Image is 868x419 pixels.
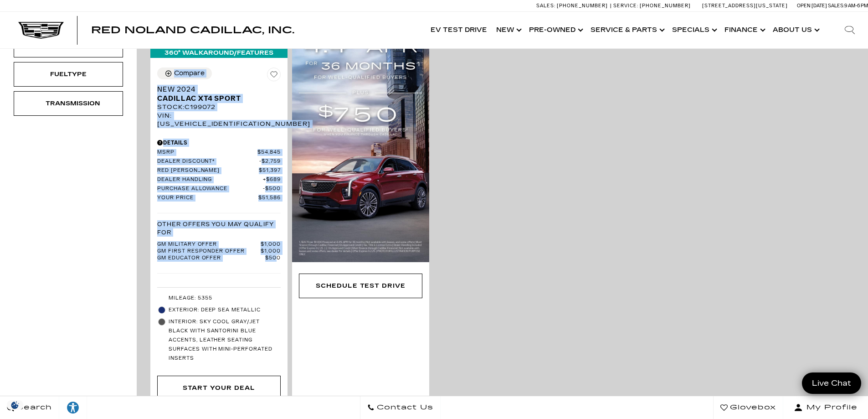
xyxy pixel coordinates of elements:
div: Search [832,12,868,48]
div: TransmissionTransmission [14,91,123,116]
span: $1,000 [261,241,281,248]
span: $1,000 [261,248,281,255]
a: New 2024Cadillac XT4 Sport [157,85,281,103]
p: Other Offers You May Qualify For [157,220,281,237]
span: Glovebox [728,401,776,414]
a: GM Military Offer $1,000 [157,241,281,248]
span: My Profile [803,401,858,414]
a: GM Educator Offer $500 [157,255,281,262]
span: Search [14,401,52,414]
a: New [492,12,524,48]
a: Contact Us [360,396,441,419]
span: $500 [263,186,281,192]
img: Opt-Out Icon [5,400,26,410]
a: Pre-Owned [524,12,586,48]
a: Red Noland Cadillac, Inc. [91,26,294,35]
a: Dealer Discount* $2,759 [157,158,281,165]
a: Explore your accessibility options [59,396,87,419]
span: Contact Us [375,401,433,414]
span: GM Military Offer [157,241,261,248]
a: GM First Responder Offer $1,000 [157,248,281,255]
a: About Us [768,12,822,48]
div: Start Your Deal [183,383,255,393]
span: Live Chat [807,378,856,388]
div: FueltypeFueltype [14,62,123,87]
span: Dealer Discount* [157,158,259,165]
span: Red [PERSON_NAME] [157,167,259,174]
span: Sales: [536,3,555,9]
a: EV Test Drive [426,12,492,48]
a: Purchase Allowance $500 [157,186,281,192]
span: Your Price [157,195,258,202]
span: GM First Responder Offer [157,248,261,255]
a: Your Price $51,586 [157,195,281,202]
div: Fueltype [46,69,91,79]
a: Finance [720,12,768,48]
span: Dealer Handling [157,176,263,183]
button: Save Vehicle [267,67,281,85]
a: Live Chat [802,372,861,394]
button: Open user profile menu [783,396,868,419]
span: $689 [263,176,281,183]
a: Specials [668,12,720,48]
span: Exterior: Deep Sea Metallic [169,305,281,315]
span: Purchase Allowance [157,186,263,192]
span: New 2024 [157,85,274,94]
span: [PHONE_NUMBER] [640,3,691,9]
div: Explore your accessibility options [59,401,87,414]
span: $51,397 [259,167,281,174]
div: Compare [174,69,205,78]
div: Transmission [46,98,91,109]
span: MSRP [157,149,257,156]
div: VIN: [US_VEHICLE_IDENTIFICATION_NUMBER] [157,112,281,128]
span: $54,845 [257,149,281,156]
img: Cadillac Dark Logo with Cadillac White Text [18,21,64,39]
span: 9 AM-6 PM [844,3,868,9]
div: Pricing Details - New 2024 Cadillac XT4 Sport [157,139,281,147]
a: Service: [PHONE_NUMBER] [610,3,693,8]
a: Red [PERSON_NAME] $51,397 [157,167,281,174]
span: Open [DATE] [797,3,827,9]
span: Service: [613,3,638,9]
span: Red Noland Cadillac, Inc. [91,25,294,36]
a: MSRP $54,845 [157,149,281,156]
span: $2,759 [259,158,281,165]
span: Sales: [828,3,844,9]
div: Start Your Deal [157,376,281,400]
a: Service & Parts [586,12,668,48]
span: $500 [265,255,281,262]
span: Cadillac XT4 Sport [157,94,274,103]
a: [STREET_ADDRESS][US_STATE] [702,3,788,9]
span: GM Educator Offer [157,255,265,262]
a: Glovebox [713,396,783,419]
div: Schedule Test Drive [299,274,422,298]
span: [PHONE_NUMBER] [557,3,608,9]
div: Schedule Test Drive [316,281,406,291]
section: Click to Open Cookie Consent Modal [5,400,26,410]
span: Interior: Sky Cool Gray/Jet Black with Santorini Blue accents, Leather seating surfaces with mini... [169,317,281,363]
li: Mileage: 5355 [157,292,281,304]
a: Dealer Handling $689 [157,176,281,183]
span: $51,586 [258,195,281,202]
div: 360° WalkAround/Features [150,48,288,58]
button: Compare Vehicle [157,67,212,79]
div: Stock : C199072 [157,103,281,111]
a: Sales: [PHONE_NUMBER] [536,3,610,8]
